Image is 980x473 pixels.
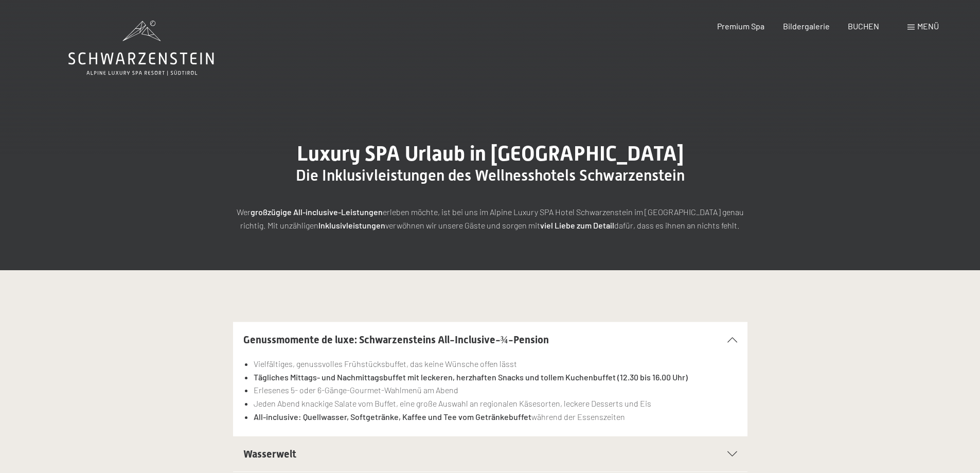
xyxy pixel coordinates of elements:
a: Bildergalerie [783,21,830,31]
li: Vielfältiges, genussvolles Frühstücksbuffet, das keine Wünsche offen lässt [254,357,737,371]
li: während der Essenszeiten [254,410,737,424]
li: Jeden Abend knackige Salate vom Buffet, eine große Auswahl an regionalen Käsesorten, leckere Dess... [254,397,737,410]
p: Wer erleben möchte, ist bei uns im Alpine Luxury SPA Hotel Schwarzenstein im [GEOGRAPHIC_DATA] ge... [233,205,747,232]
span: Menü [917,21,939,31]
span: Genussmomente de luxe: Schwarzensteins All-Inclusive-¾-Pension [243,334,549,346]
strong: großzügige All-inclusive-Leistungen [251,207,383,217]
span: Wasserwelt [243,448,296,460]
span: Die Inklusivleistungen des Wellnesshotels Schwarzenstein [296,166,685,184]
span: Luxury SPA Urlaub in [GEOGRAPHIC_DATA] [297,142,684,166]
a: BUCHEN [848,21,879,31]
strong: Inklusivleistungen [318,220,385,230]
strong: viel Liebe zum Detail [540,220,614,230]
li: Erlesenes 5- oder 6-Gänge-Gourmet-Wahlmenü am Abend [254,383,737,397]
strong: All-inclusive: Quellwasser, Softgetränke, Kaffee und Tee vom Getränkebuffet [254,412,531,422]
strong: Tägliches Mittags- und Nachmittagsbuffet mit leckeren, herzhaften Snacks und tollem Kuchenbuffet ... [254,372,688,382]
a: Premium Spa [717,21,764,31]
